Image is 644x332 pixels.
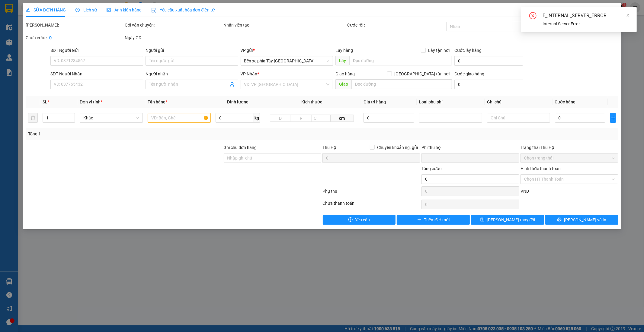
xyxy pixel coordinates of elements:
[335,56,349,65] span: Lấy
[529,12,537,21] span: close-circle
[555,100,576,104] span: Cước hàng
[148,100,167,104] span: Tên hàng
[322,188,421,198] div: Phụ thu
[301,100,322,104] span: Kích thước
[224,145,257,150] label: Ghi chú đơn hàng
[148,113,211,123] input: VD: Bàn, Ghế
[28,113,38,123] button: delete
[521,166,561,171] label: Hình thức thanh toán
[151,8,156,13] img: icon
[125,34,223,41] div: Ngày GD:
[454,71,484,76] label: Cước giao hàng
[543,12,630,19] div: E_INTERNAL_SERVER_ERROR
[543,21,630,27] div: Internal Server Error
[322,200,421,210] div: Chưa thanh toán
[26,34,123,41] div: Chưa cước :
[524,153,615,163] span: Chọn trạng thái
[424,217,450,223] span: Thêm ĐH mới
[322,145,336,150] span: Thu Hộ
[312,115,331,122] input: C
[224,153,322,163] input: Ghi chú đơn hàng
[50,47,143,54] div: SĐT Người Gửi
[254,113,260,123] span: kg
[146,47,238,54] div: Người gửi
[626,13,630,17] span: close
[151,8,215,12] span: Yêu cầu xuất hóa đơn điện tử
[125,22,223,28] div: Gói vận chuyển:
[348,217,353,222] span: exclamation-circle
[397,215,470,225] button: plusThêm ĐH mới
[291,115,312,122] input: R
[564,217,606,223] span: [PERSON_NAME] và In
[43,100,47,104] span: SL
[107,8,142,12] span: Ảnh kiện hàng
[323,215,396,225] button: exclamation-circleYêu cầu
[610,113,616,123] button: plus
[80,100,102,104] span: Đơn vị tính
[347,22,445,28] div: Cước rồi :
[26,8,66,12] span: SỬA ĐƠN HÀNG
[364,100,386,104] span: Giá trị hàng
[375,144,420,151] span: Chuyển khoản ng. gửi
[480,217,485,222] span: save
[28,131,248,137] div: Tổng: 1
[75,8,80,12] span: clock-circle
[426,47,452,54] span: Lấy tận nơi
[107,8,111,12] span: picture
[349,56,452,65] input: Dọc đường
[230,82,235,87] span: user-add
[335,71,355,76] span: Giao hàng
[421,144,519,153] div: Phí thu hộ
[335,48,353,53] span: Lấy hàng
[241,47,333,54] div: VP gửi
[26,22,123,28] div: [PERSON_NAME]:
[241,71,258,76] span: VP Nhận
[604,3,621,20] button: Close
[487,217,535,223] span: [PERSON_NAME] thay đổi
[521,144,618,151] div: Trạng thái Thu Hộ
[454,80,523,89] input: Cước giao hàng
[557,217,562,222] span: printer
[146,71,238,77] div: Người nhận
[521,189,529,194] span: VND
[50,71,143,77] div: SĐT Người Nhận
[487,113,550,123] input: Ghi Chú
[355,217,370,223] span: Yêu cầu
[227,100,248,104] span: Định lượng
[454,56,523,66] input: Cước lấy hàng
[454,48,482,53] label: Cước lấy hàng
[244,56,330,65] span: Bến xe phía Tây Thanh Hóa
[335,79,351,89] span: Giao
[75,8,97,12] span: Lịch sử
[270,115,291,122] input: D
[421,166,441,171] span: Tổng cước
[485,96,553,108] th: Ghi chú
[417,217,421,222] span: plus
[83,113,139,122] span: Khác
[545,215,618,225] button: printer[PERSON_NAME] và In
[417,96,485,108] th: Loại phụ phí
[49,35,52,40] b: 0
[351,79,452,89] input: Dọc đường
[610,115,616,120] span: plus
[392,71,452,77] span: [GEOGRAPHIC_DATA] tận nơi
[26,8,30,12] span: edit
[331,115,354,122] span: cm
[224,22,346,28] div: Nhân viên tạo:
[471,215,544,225] button: save[PERSON_NAME] thay đổi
